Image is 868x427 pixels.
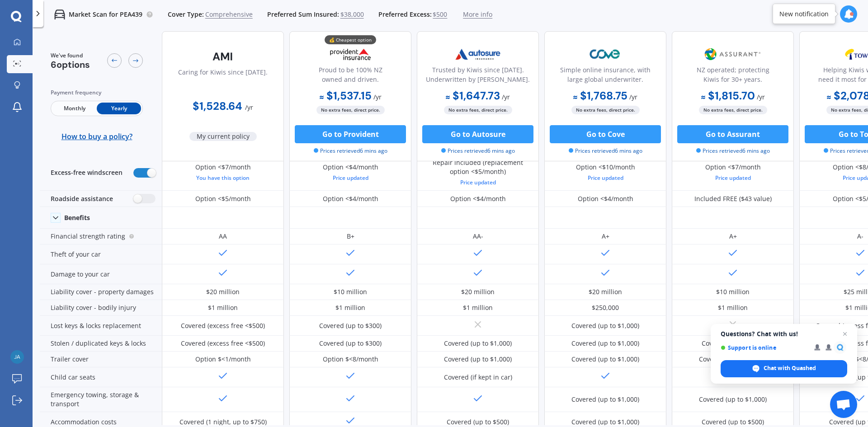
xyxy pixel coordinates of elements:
[316,106,385,114] span: No extra fees, direct price.
[181,339,265,348] div: Covered (excess free <$500)
[696,147,770,155] span: Prices retrieved 6 mins ago
[40,352,162,367] div: Trailer cover
[830,391,857,418] div: Open chat
[757,93,765,101] span: / yr
[97,103,141,114] span: Yearly
[40,264,162,284] div: Damage to your car
[441,147,515,155] span: Prices retrieved 6 mins ago
[168,10,204,19] span: Cover Type:
[705,163,761,183] div: Option <$7/month
[40,229,162,244] div: Financial strength rating
[40,155,162,191] div: Excess-free windscreen
[64,214,90,222] div: Benefits
[578,194,633,203] div: Option <$4/month
[502,93,510,101] span: / yr
[219,232,227,241] div: AA
[433,10,447,19] span: $500
[195,174,251,183] div: You have this option
[295,125,406,143] button: Go to Provident
[208,303,238,312] div: $1 million
[571,321,639,330] div: Covered (up to $1,000)
[592,303,619,312] div: $250,000
[602,232,609,241] div: A+
[729,232,737,241] div: A+
[463,10,492,19] span: More info
[721,360,847,377] div: Chat with Quashed
[702,418,764,427] div: Covered (up to $500)
[206,287,240,296] div: $20 million
[857,232,863,241] div: A-
[51,52,90,60] span: We've found
[703,43,763,66] img: Assurant.png
[571,418,639,427] div: Covered (up to $1,000)
[40,336,162,352] div: Stolen / duplicated keys & locks
[576,43,635,66] img: Cove.webp
[40,244,162,264] div: Theft of your car
[195,163,251,183] div: Option <$7/month
[721,330,847,338] span: Questions? Chat with us!
[705,174,761,183] div: Price updated
[840,328,850,339] span: Close chat
[473,232,483,241] div: AA-
[576,163,635,183] div: Option <$10/month
[40,284,162,300] div: Liability cover - property damages
[461,287,495,296] div: $20 million
[569,147,642,155] span: Prices retrieved 6 mins ago
[716,287,750,296] div: $10 million
[69,10,142,19] p: Market Scan for PEA439
[325,35,376,44] div: 💰 Cheapest option
[450,194,506,203] div: Option <$4/month
[702,339,764,348] div: Covered (up to $500)
[701,89,755,103] b: $1,815.70
[424,178,532,187] div: Price updated
[189,132,257,141] span: My current policy
[193,45,253,68] img: AMI-text-1.webp
[444,355,512,364] div: Covered (up to $1,000)
[463,303,493,312] div: $1 million
[334,287,367,296] div: $10 million
[195,355,251,364] div: Option $<1/month
[571,106,640,114] span: No extra fees, direct price.
[319,321,382,330] div: Covered (up to $300)
[573,89,627,103] b: $1,768.75
[267,10,339,19] span: Preferred Sum Insured:
[589,287,622,296] div: $20 million
[550,125,661,143] button: Go to Cove
[571,339,639,348] div: Covered (up to $1,000)
[576,174,635,183] div: Price updated
[245,103,253,112] span: / yr
[54,9,65,20] img: car.f15378c7a67c060ca3f3.svg
[629,93,637,101] span: / yr
[193,99,242,113] b: $1,528.64
[51,59,90,70] span: 6 options
[446,89,500,103] b: $1,647.73
[323,163,378,183] div: Option <$4/month
[205,10,253,19] span: Comprehensive
[448,43,508,66] img: Autosure.webp
[718,303,748,312] div: $1 million
[323,174,378,183] div: Price updated
[323,355,378,364] div: Option $<8/month
[422,125,533,143] button: Go to Autosure
[320,89,372,103] b: $1,537.15
[378,10,432,19] span: Preferred Excess:
[694,194,772,203] div: Included FREE ($43 value)
[699,355,767,364] div: Covered (up to $1,000)
[40,316,162,336] div: Lost keys & locks replacement
[679,65,786,88] div: NZ operated; protecting Kiwis for 30+ years.
[677,125,788,143] button: Go to Assurant
[40,387,162,412] div: Emergency towing, storage & transport
[323,194,378,203] div: Option <$4/month
[319,339,382,348] div: Covered (up to $300)
[181,321,265,330] div: Covered (excess free <$500)
[571,395,639,404] div: Covered (up to $1,000)
[444,106,512,114] span: No extra fees, direct price.
[779,9,829,19] div: New notification
[321,43,380,66] img: Provident.png
[40,300,162,316] div: Liability cover - bodily injury
[552,65,659,88] div: Simple online insurance, with large global underwriter.
[424,158,532,187] div: Repair included (replacement option <$5/month)
[340,10,364,19] span: $38,000
[699,395,767,404] div: Covered (up to $1,000)
[51,88,143,97] div: Payment frequency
